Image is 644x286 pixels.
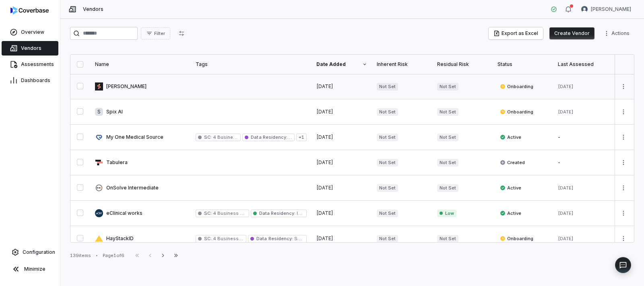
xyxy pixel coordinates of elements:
span: + 1 [296,134,307,141]
span: SC : [204,134,212,140]
span: Onboarding [500,109,533,115]
a: Assessments [2,57,58,72]
span: Vendors [21,45,41,51]
span: Not Set [437,184,458,192]
div: Name [95,61,186,68]
button: More actions [617,233,630,245]
span: Not Set [377,134,398,141]
button: More actions [617,182,630,194]
button: More actions [617,80,630,93]
span: Overview [21,29,44,35]
span: [DATE] [316,134,333,140]
span: Low [437,210,456,217]
img: Coverbase logo [10,6,49,14]
div: Inherent Risk [377,61,427,68]
div: Residual Risk [437,61,488,68]
span: SPD-Restricted [293,236,328,241]
span: [DATE] [558,236,574,241]
span: [DATE] [558,210,574,216]
span: [DATE] [558,84,574,89]
td: - [553,150,613,175]
button: More actions [617,131,630,143]
div: Last Assessed [558,61,609,68]
div: Tags [196,61,307,68]
span: 4 Business Supporting [212,236,265,241]
span: [DATE] [558,109,574,115]
span: Not Set [377,83,398,91]
span: 4 Business Supporting [212,134,265,140]
span: Filter [154,31,165,37]
span: Active [500,134,521,140]
button: Minimize [3,261,57,277]
button: Arun Muthu avatar[PERSON_NAME] [576,3,636,15]
span: SC : [204,236,212,241]
span: [DATE] [316,159,333,165]
button: Filter [141,27,170,39]
span: Data Residency : [256,236,293,241]
div: Status [497,61,548,68]
span: Not Set [377,108,398,116]
td: - [553,125,613,150]
a: Vendors [2,41,58,56]
span: Active [500,210,521,216]
a: Overview [2,25,58,39]
span: Not Set [437,134,458,141]
a: Configuration [3,245,57,259]
span: Not Set [377,184,398,192]
span: Not Set [437,235,458,243]
span: Not Set [377,235,398,243]
span: Data Residency : [251,134,291,140]
span: Assessments [21,61,54,68]
div: Date Added [316,61,367,68]
span: [DATE] [316,83,333,89]
span: Dashboards [21,77,50,84]
span: Data Residency : [259,210,295,216]
div: 139 items [70,253,91,259]
button: More actions [617,156,630,169]
div: • [96,253,98,258]
span: [DATE] [316,109,333,115]
span: Onboarding [500,235,533,242]
span: Minimize [24,266,45,272]
a: Dashboards [2,73,58,88]
span: Created [500,159,525,166]
span: Vendors [83,6,103,12]
span: Not Set [377,210,398,217]
span: Not Set [437,159,458,167]
span: Onboarding [500,83,533,90]
span: [DATE] [316,210,333,216]
div: Page 1 of 6 [103,253,124,259]
span: 4 Business Supporting [212,210,265,216]
span: [DATE] [316,235,333,241]
button: More actions [617,207,630,219]
span: Internal Use [295,210,323,216]
span: [DATE] [558,185,574,191]
img: Arun Muthu avatar [581,6,588,12]
span: Not Set [377,159,398,167]
button: More actions [617,106,630,118]
button: More actions [601,27,634,39]
span: Not Set [437,108,458,116]
span: Active [500,185,521,191]
span: Configuration [23,249,55,255]
span: [PERSON_NAME] [591,6,631,12]
button: Create Vendor [549,27,594,39]
span: SC : [204,210,212,216]
span: Not Set [437,83,458,91]
span: [DATE] [316,185,333,191]
button: Export as Excel [489,27,543,39]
